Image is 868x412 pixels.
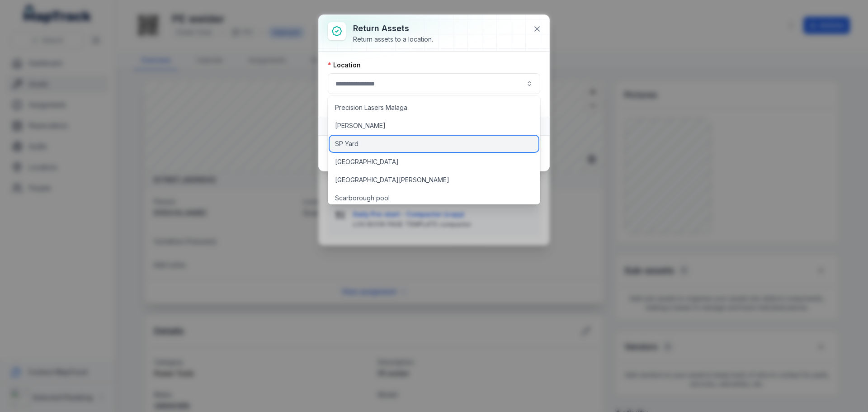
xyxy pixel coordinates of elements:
[335,175,449,185] span: [GEOGRAPHIC_DATA][PERSON_NAME]
[335,194,390,203] span: Scarborough pool
[319,117,549,135] button: Assets1
[335,103,407,112] span: Precision Lasers Malaga
[335,139,359,148] span: SP Yard
[353,35,433,44] div: Return assets to a location.
[335,157,399,166] span: [GEOGRAPHIC_DATA]
[328,61,361,70] label: Location
[353,22,433,35] h3: Return assets
[335,121,386,130] span: [PERSON_NAME]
